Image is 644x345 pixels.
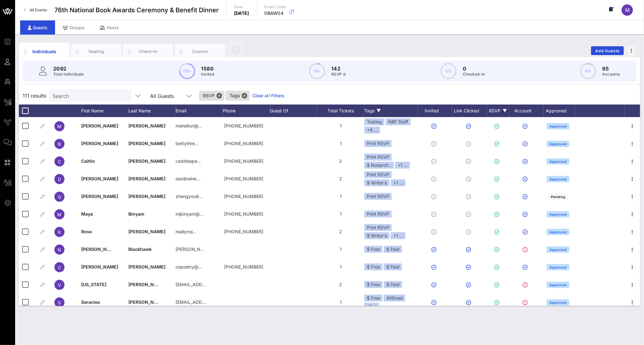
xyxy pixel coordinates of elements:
[547,158,570,165] button: Approved
[176,188,203,205] p: zhengyou8…
[128,176,165,181] span: [PERSON_NAME]
[331,71,345,77] p: RSVP`d
[30,8,47,12] span: All Events
[391,232,406,239] div: +1 ...
[265,4,286,10] p: Event Code
[224,211,263,217] span: +16178699118
[128,158,165,164] span: [PERSON_NAME]
[395,162,410,169] div: +1 ...
[128,282,204,287] span: [PERSON_NAME] [PERSON_NAME]
[134,48,162,54] div: Check-In
[549,248,567,252] span: Approved
[53,65,84,72] p: 2092
[547,264,570,270] button: Approved
[549,230,567,234] span: Approved
[92,20,126,35] div: Hosts
[176,117,202,135] p: mshelton@…
[81,282,106,287] span: [US_STATE]
[547,123,570,129] button: Approved
[317,188,364,205] div: 1
[547,211,570,218] button: Approved
[364,211,392,218] div: Print RSVP
[58,282,61,288] span: V
[128,229,165,234] span: [PERSON_NAME]
[81,194,118,199] span: [PERSON_NAME]
[128,264,165,269] span: [PERSON_NAME]
[602,71,620,77] p: Accounts
[203,91,221,101] span: RSVP
[58,177,61,182] span: D
[176,258,202,276] p: cepoetry@…
[547,246,570,253] button: Approved
[176,135,199,152] p: bettythre…
[622,4,633,16] div: M
[176,152,201,170] p: caddlespe…
[128,141,165,146] span: [PERSON_NAME]
[549,142,567,146] span: Approved
[364,263,383,270] div: $ Free
[230,91,246,101] span: Tags
[549,283,567,287] span: Approved
[317,223,364,240] div: 2
[364,224,392,231] div: Print RSVP
[549,301,567,304] span: Approved
[224,264,263,269] span: +19177434545
[23,92,46,99] span: 111 results
[364,171,392,178] div: Print RSVP
[242,93,247,99] button: Close
[544,105,575,117] div: Approved
[58,300,61,305] span: S
[317,117,364,135] div: 1
[81,123,118,128] span: [PERSON_NAME]
[81,158,95,164] span: Caitlin
[549,212,567,216] span: Approved
[81,211,93,217] span: Maya
[547,229,570,235] button: Approved
[364,295,383,302] div: $ Free
[364,179,389,186] div: $ Writer's
[58,141,61,147] span: B
[58,247,61,252] span: N
[364,281,383,288] div: $ Free
[317,205,364,223] div: 1
[128,299,165,305] span: [PERSON_NAME]
[463,71,485,77] p: Checked-In
[176,246,288,252] span: [PERSON_NAME][EMAIL_ADDRESS][DOMAIN_NAME]
[81,264,118,269] span: [PERSON_NAME]
[176,282,251,287] span: [EMAIL_ADDRESS][DOMAIN_NAME]
[265,10,286,16] p: 0BAW04
[128,105,176,117] div: Last Name
[549,124,567,128] span: Approved
[53,71,84,77] p: Total Individuals
[224,158,263,164] span: +13077527091
[384,295,405,302] div: AltEmail
[548,194,568,200] button: Pending
[364,246,383,253] div: $ Free
[20,5,51,15] a: All Events
[58,124,62,129] span: M
[317,170,364,188] div: 2
[591,46,624,55] button: Add Guests
[364,154,392,161] div: Print RSVP
[81,105,128,117] div: First Name
[547,141,570,147] button: Approved
[224,194,263,199] span: +16463303282
[224,229,263,234] span: +18173663863
[224,176,263,181] span: +13107012990
[364,162,394,169] div: $ Nonprof…
[54,5,219,15] span: 76th National Book Awards Ceremony & Benefit Dinner
[551,195,565,199] span: Pending
[150,93,174,99] div: All Guests
[549,265,567,269] span: Approved
[547,176,570,182] button: Approved
[58,194,61,200] span: G
[128,123,165,128] span: [PERSON_NAME]
[58,212,62,217] span: M
[201,71,214,77] p: Invited
[234,10,249,16] p: [DATE]
[176,223,197,240] p: reallyros…
[452,105,487,117] div: Link Clicked
[384,263,402,270] div: $ Paid
[364,140,392,147] div: Print RSVP
[317,293,364,311] div: 1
